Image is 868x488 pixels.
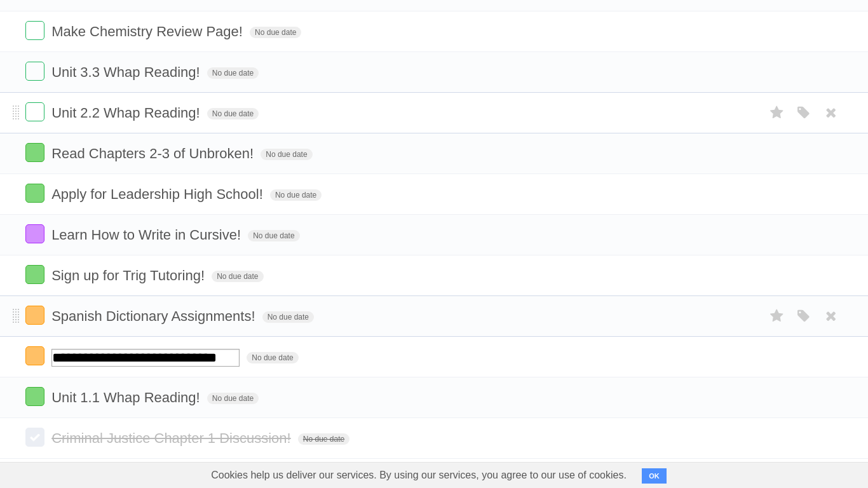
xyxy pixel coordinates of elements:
label: Done [25,387,44,406]
span: Unit 1.1 Whap Reading! [51,390,203,405]
span: No due date [207,393,259,404]
span: Sign up for Trig Tutoring! [51,268,208,283]
span: No due date [248,230,299,241]
label: Done [25,143,44,162]
label: Done [25,224,44,243]
span: No due date [298,433,349,445]
label: Done [25,102,44,121]
label: Done [25,306,44,325]
span: No due date [250,27,301,38]
label: Done [25,62,44,81]
span: No due date [262,311,314,323]
span: No due date [212,271,263,282]
span: Read Chapters 2-3 of Unbroken! [51,146,257,161]
label: Done [25,21,44,40]
span: Unit 2.2 Whap Reading! [51,105,203,121]
span: Cookies help us deliver our services. By using our services, you agree to our use of cookies. [198,463,639,488]
span: Learn How to Write in Cursive! [51,227,244,243]
span: Apply for Leadership High School! [51,186,266,202]
span: No due date [247,352,298,363]
span: No due date [207,108,259,119]
label: Done [25,428,44,447]
span: Unit 3.3 Whap Reading! [51,64,203,80]
label: Star task [765,102,789,123]
label: Star task [765,306,789,327]
span: No due date [270,189,322,201]
span: No due date [207,67,259,79]
label: Done [25,184,44,203]
button: OK [642,468,667,484]
span: Criminal Justice Chapter 1 Discussion! [51,430,294,446]
label: Done [25,265,44,284]
span: Spanish Dictionary Assignments! [51,308,258,324]
span: Make Chemistry Review Page! [51,24,246,39]
label: Done [25,346,44,365]
span: No due date [261,149,312,160]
